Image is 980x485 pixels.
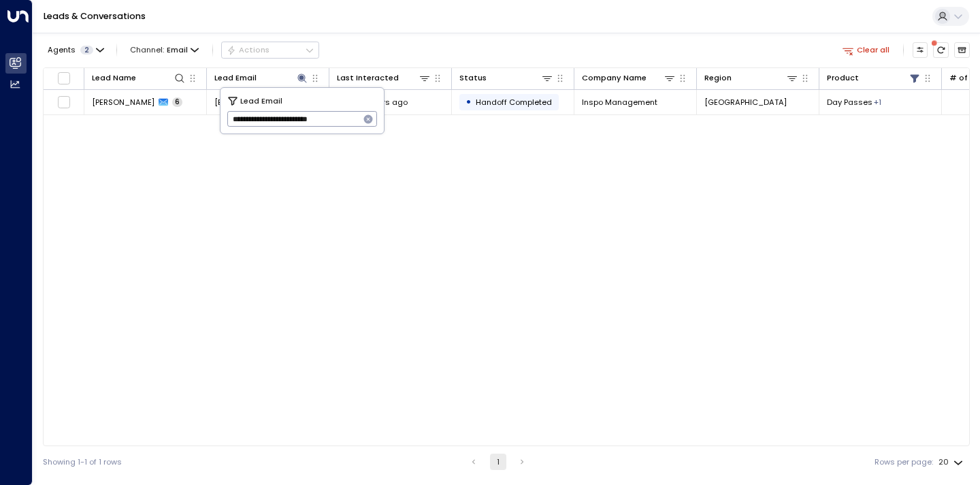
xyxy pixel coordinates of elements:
button: Archived Leads [954,42,970,58]
label: Rows per page: [875,456,933,468]
div: Showing 1-1 of 1 rows [43,456,122,468]
nav: pagination navigation [465,454,531,470]
div: Last Interacted [337,72,431,84]
span: London [704,97,787,108]
div: 20 [938,454,966,471]
button: Actions [221,42,319,58]
div: Button group with a nested menu [221,42,319,58]
div: Lead Email [214,72,257,84]
span: Bella Hulse [92,97,154,108]
span: Channel: [126,42,203,57]
div: Status [459,72,553,84]
div: Lead Name [92,72,136,84]
div: Last Interacted [337,72,399,84]
span: Toggle select all [57,72,71,85]
span: Email [167,46,188,54]
span: Toggle select row [57,95,71,109]
button: Customize [913,42,928,58]
span: bella@inspomanagement.co.uk [214,97,321,108]
div: Region [704,72,798,84]
div: Product [827,72,859,84]
div: Hot desking [874,97,881,108]
span: Day Passes [827,97,872,108]
span: 6 [172,97,182,107]
a: Leads & Conversations [44,10,146,22]
div: Status [459,72,487,84]
span: Agents [48,46,76,54]
button: page 1 [490,454,506,470]
button: Channel:Email [126,42,203,57]
button: Clear all [838,42,894,57]
div: Actions [227,45,269,54]
div: Company Name [582,72,676,84]
button: Agents2 [43,42,108,57]
div: • [465,93,472,111]
span: Handoff Completed [476,97,552,108]
span: Inspo Management [582,97,657,108]
span: 2 [80,46,93,54]
div: Region [704,72,732,84]
div: Company Name [582,72,647,84]
div: Lead Name [92,72,186,84]
span: Lead Email [240,95,282,107]
div: Product [827,72,921,84]
div: Lead Email [214,72,308,84]
span: There are new threads available. Refresh the grid to view the latest updates. [933,42,949,58]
